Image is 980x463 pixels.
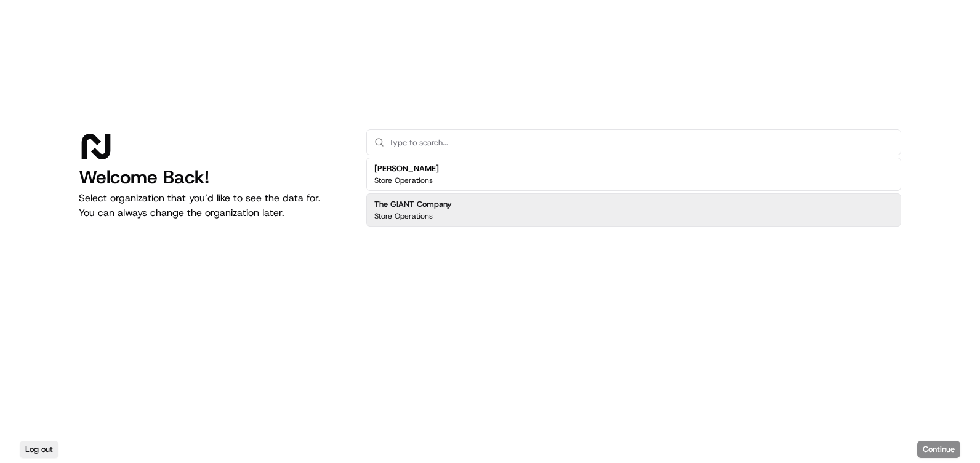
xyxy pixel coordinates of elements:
[79,191,347,220] p: Select organization that you’d like to see the data for. You can always change the organization l...
[374,199,452,210] h2: The GIANT Company
[374,175,433,185] p: Store Operations
[374,211,433,221] p: Store Operations
[389,130,893,155] input: Type to search...
[20,441,58,458] button: Log out
[79,166,347,188] h1: Welcome Back!
[374,163,439,174] h2: [PERSON_NAME]
[366,155,901,229] div: Suggestions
